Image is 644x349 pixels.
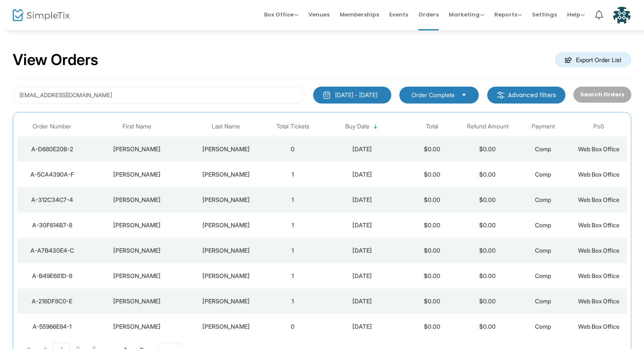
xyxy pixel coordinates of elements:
img: monthly [322,91,331,99]
td: $0.00 [404,314,460,339]
div: Reddix [189,297,263,305]
td: 0 [265,136,321,162]
span: Web Box Office [578,145,619,153]
span: First Name [123,123,151,130]
span: Box Office [264,11,298,19]
div: A-55966E84-1 [19,322,85,331]
div: A-B49E681D-8 [19,272,85,280]
td: 1 [265,289,321,314]
span: Comp [535,145,551,153]
td: $0.00 [460,263,516,289]
span: Comp [535,297,551,305]
div: A-312C34C7-4 [19,196,85,204]
div: Data table [17,117,627,339]
div: 8/30/2025 [323,246,402,255]
td: $0.00 [404,263,460,289]
div: Reddix [189,272,263,280]
div: Sean [89,272,185,280]
span: Web Box Office [578,297,619,305]
span: Comp [535,171,551,178]
td: $0.00 [460,213,516,238]
img: filter [497,91,505,99]
button: Select [458,90,470,100]
td: 1 [265,187,321,213]
span: Buy Date [345,123,369,130]
div: A-5CA4390A-F [19,170,85,179]
span: PoS [593,123,604,130]
span: Memberships [340,4,379,25]
td: $0.00 [404,136,460,162]
div: Sean [89,196,185,204]
span: Help [567,11,585,19]
m-button: Export Order List [555,52,631,68]
span: Events [389,4,408,25]
span: Order Number [33,123,71,130]
div: A-218DF8C0-E [19,297,85,305]
div: 9/17/2025 [323,170,402,179]
h2: View Orders [13,51,98,69]
div: 8/26/2025 [323,272,402,280]
td: 1 [265,263,321,289]
div: Reddix [189,145,263,153]
td: $0.00 [404,187,460,213]
span: Payment [532,123,555,130]
th: Total [404,117,460,136]
span: Order Complete [412,91,455,99]
span: Web Box Office [578,196,619,203]
span: Comp [535,323,551,330]
div: A-A7B430E4-C [19,246,85,255]
div: 9/3/2025 [323,221,402,229]
span: Web Box Office [578,247,619,254]
span: Web Box Office [578,171,619,178]
span: Comp [535,196,551,203]
div: Sean [89,297,185,305]
div: A-D680E20B-2 [19,145,85,153]
td: $0.00 [460,238,516,263]
span: Settings [532,4,557,25]
div: 9/17/2025 [323,145,402,153]
span: Comp [535,272,551,279]
td: 1 [265,162,321,187]
div: Sean [89,145,185,153]
td: $0.00 [460,314,516,339]
span: Orders [418,4,439,25]
div: A-30F614B7-8 [19,221,85,229]
th: Total Tickets [265,117,321,136]
m-button: Advanced filters [487,87,565,104]
div: Reddix [189,170,263,179]
div: Reddix [189,221,263,229]
span: Comp [535,247,551,254]
td: $0.00 [460,187,516,213]
span: Reports [494,11,522,19]
div: 9/9/2025 [323,196,402,204]
div: 8/7/2025 [323,297,402,305]
div: Sean [89,170,185,179]
input: Search by name, email, phone, order number, ip address, or last 4 digits of card [13,87,305,104]
div: Sean [89,322,185,331]
td: $0.00 [404,289,460,314]
td: $0.00 [460,162,516,187]
span: Venues [308,4,330,25]
span: Web Box Office [578,221,619,229]
div: Sean [89,246,185,255]
div: Reddix [189,196,263,204]
td: 0 [265,314,321,339]
div: 8/4/2025 [323,322,402,331]
td: $0.00 [460,289,516,314]
span: Comp [535,221,551,229]
button: [DATE] - [DATE] [313,87,391,104]
td: 1 [265,238,321,263]
span: Last Name [212,123,240,130]
span: Web Box Office [578,272,619,279]
div: Reddix [189,246,263,255]
td: $0.00 [460,136,516,162]
td: $0.00 [404,238,460,263]
th: Refund Amount [460,117,516,136]
span: Web Box Office [578,323,619,330]
div: [DATE] - [DATE] [335,91,377,99]
td: $0.00 [404,213,460,238]
td: 1 [265,213,321,238]
span: Marketing [449,11,484,19]
span: Sortable [372,123,379,130]
td: $0.00 [404,162,460,187]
